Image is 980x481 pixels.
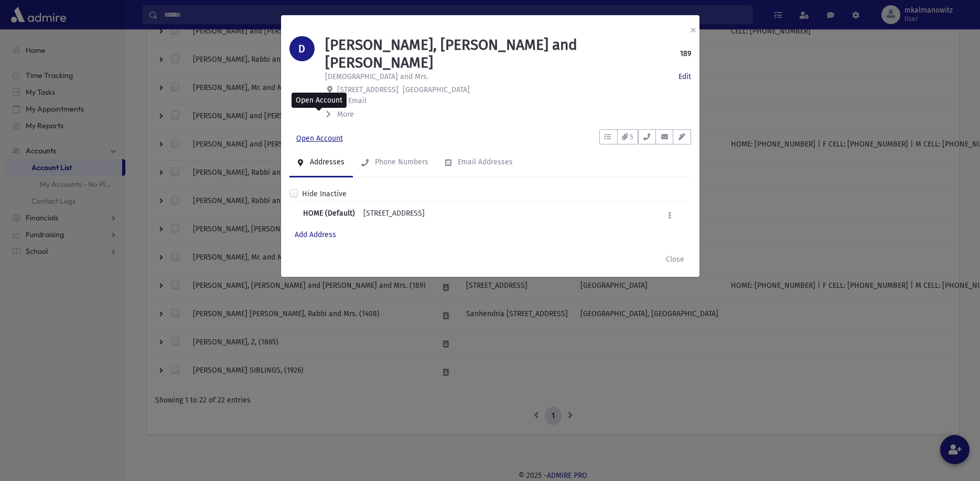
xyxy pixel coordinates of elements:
label: Hide Inactive [302,188,347,199]
b: HOME (Default) [303,208,355,223]
div: Addresses [308,158,344,166]
div: Open Account [292,93,347,108]
div: D [289,36,315,61]
button: More [325,109,355,120]
button: Close [659,250,691,269]
button: × [682,15,705,44]
span: [STREET_ADDRESS] [337,85,399,94]
a: Open Account [289,129,350,148]
span: More [337,110,354,119]
a: Add Address [295,230,336,239]
button: 5 [617,129,638,144]
a: Edit [679,71,691,82]
span: 5 [630,132,633,142]
div: Phone Numbers [373,158,428,166]
h1: [PERSON_NAME], [PERSON_NAME] and [PERSON_NAME] [325,36,680,71]
a: Addresses [289,148,353,177]
div: Email Addresses [456,158,513,166]
span: [GEOGRAPHIC_DATA] [403,85,470,94]
div: [STREET_ADDRESS] [363,208,425,223]
span: No Email [337,96,367,105]
a: Phone Numbers [353,148,437,177]
p: [DEMOGRAPHIC_DATA] and Mrs. [325,71,428,82]
strong: 189 [680,48,691,59]
a: Email Addresses [437,148,521,177]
